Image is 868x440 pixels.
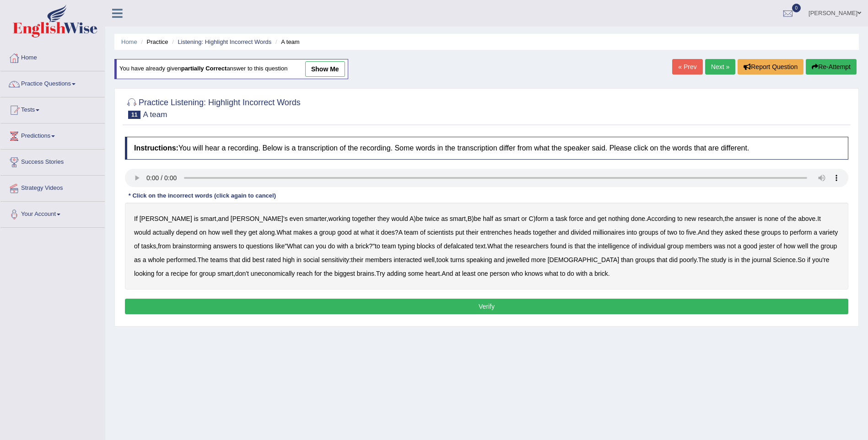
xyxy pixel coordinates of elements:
[266,256,281,263] b: rated
[698,215,722,222] b: research
[293,229,312,236] b: makes
[425,215,439,222] b: twice
[394,256,421,263] b: interacted
[158,242,171,250] b: from
[780,215,786,222] b: of
[752,256,771,263] b: journal
[352,215,376,222] b: together
[773,256,796,263] b: Science
[173,242,211,250] b: brainstorming
[568,242,573,250] b: is
[490,270,509,277] b: person
[190,270,197,277] b: for
[711,256,726,263] b: study
[357,270,374,277] b: brains
[550,215,554,222] b: a
[575,242,585,250] b: that
[251,270,295,277] b: uneconomically
[377,215,389,222] b: they
[672,59,702,75] a: « Prev
[121,38,137,45] a: Home
[535,215,548,222] b: form
[787,215,796,222] b: the
[529,215,534,222] b: C
[399,229,403,236] b: A
[587,242,596,250] b: the
[166,270,169,277] b: a
[711,229,723,236] b: they
[328,215,350,222] b: working
[210,256,228,263] b: teams
[685,215,696,222] b: new
[758,215,762,222] b: is
[354,229,359,236] b: at
[0,176,105,199] a: Strategy Videos
[798,256,805,263] b: So
[134,229,151,236] b: would
[790,229,812,236] b: perform
[639,242,665,250] b: individual
[744,229,760,236] b: these
[398,242,415,250] b: typing
[314,270,322,277] b: for
[698,256,709,263] b: The
[738,242,741,250] b: a
[555,215,567,222] b: task
[743,242,757,250] b: good
[134,242,140,250] b: of
[417,242,435,250] b: blocks
[334,270,355,277] b: biggest
[387,270,406,277] b: adding
[276,229,291,236] b: What
[297,270,313,277] b: reach
[305,61,345,77] a: show me
[567,270,574,277] b: do
[761,229,781,236] b: groups
[705,59,735,75] a: Next »
[810,242,819,250] b: the
[375,242,380,250] b: to
[235,229,247,236] b: they
[134,270,154,277] b: looking
[148,256,165,263] b: whole
[316,242,326,250] b: you
[814,229,817,236] b: a
[483,215,493,222] b: half
[792,4,801,12] span: 0
[391,215,408,222] b: would
[797,242,808,250] b: well
[621,256,633,263] b: than
[198,256,209,263] b: The
[504,242,513,250] b: the
[181,65,227,72] b: partially correct
[246,242,273,250] b: questions
[365,256,392,263] b: members
[635,256,655,263] b: groups
[321,256,349,263] b: sensitivity
[531,256,546,263] b: more
[776,242,782,250] b: of
[725,229,742,236] b: asked
[725,215,733,222] b: the
[669,256,678,263] b: did
[514,229,531,236] b: heads
[598,242,630,250] b: intelligence
[350,242,354,250] b: a
[444,242,474,250] b: defalcated
[259,229,275,236] b: along
[608,215,629,222] b: nothing
[0,45,105,68] a: Home
[679,229,685,236] b: to
[200,215,216,222] b: smart
[125,192,280,200] div: * Click on the incorrect words (click again to cancel)
[450,256,464,263] b: turns
[474,215,481,222] b: be
[356,242,369,250] b: brick
[569,215,583,222] b: force
[230,256,240,263] b: that
[571,229,591,236] b: divided
[441,215,448,222] b: as
[376,229,379,236] b: it
[408,270,423,277] b: some
[468,215,472,222] b: B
